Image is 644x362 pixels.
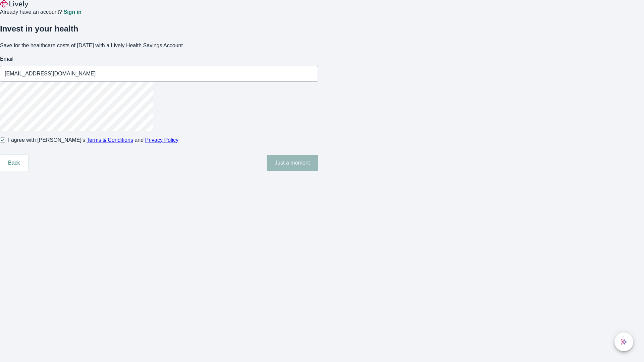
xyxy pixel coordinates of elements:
[63,9,81,15] a: Sign in
[145,137,179,143] a: Privacy Policy
[8,136,178,144] span: I agree with [PERSON_NAME]’s and
[614,333,633,351] button: chat
[621,339,627,345] svg: Lively AI Assistant
[87,137,133,143] a: Terms & Conditions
